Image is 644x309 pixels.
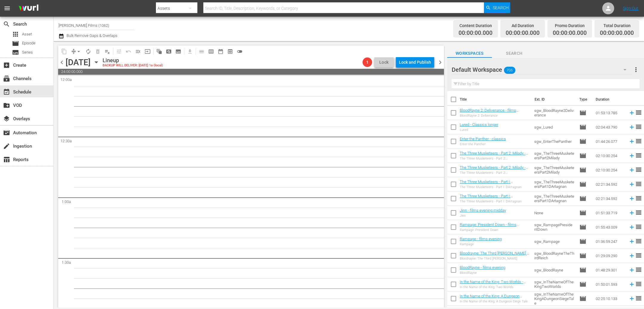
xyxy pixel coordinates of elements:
a: Rampage: President Down - films evening [460,222,519,231]
td: sgw_EnterThePanther [532,134,577,149]
span: reorder [635,295,642,302]
span: reorder [635,266,642,273]
svg: Add to Schedule [628,210,635,216]
span: chevron_left [58,59,66,66]
span: reorder [635,109,642,116]
span: Create Series Block [174,47,183,56]
span: subtitles_outlined [175,49,181,54]
span: Asset [12,31,19,38]
button: Lock and Publish [396,57,434,68]
div: Enter the Panther [460,142,506,146]
svg: Add to Schedule [628,181,635,188]
div: Ad Duration [506,21,540,30]
div: The Three Musketeers - Part 2: [PERSON_NAME] [460,157,530,160]
span: Episode [579,281,586,288]
span: menu [4,5,11,12]
td: 01:50:01.593 [593,277,626,291]
button: Lock [374,57,394,67]
td: None [532,206,577,220]
span: reorder [635,280,642,288]
span: Episode [22,40,35,46]
span: reorder [635,152,642,159]
td: 02:10:30.254 [593,163,626,177]
span: Week Calendar View [206,47,216,56]
th: Ext. ID [531,91,576,108]
svg: Add to Schedule [628,224,635,230]
span: Create [3,62,10,69]
span: Episode [579,124,586,131]
td: 02:10:30.254 [593,149,626,163]
span: input [145,49,151,54]
td: sgw_BloodRayne [532,263,577,277]
span: 00:00:00.000 [553,30,587,37]
span: Episode [579,138,586,145]
span: Schedule [3,88,10,96]
th: Type [576,91,592,108]
td: sgw_BloodRayneTheThirdReich [532,249,577,263]
td: sgw_RampagePresidentDown [532,220,577,234]
span: Reports [3,156,10,163]
span: Channels [3,75,10,82]
td: sgw_InTheNameOfTheKingTwoWorlds [532,277,577,291]
span: reorder [635,123,642,130]
div: Default Workspace [452,61,632,78]
a: In the Name of the King: Two Worlds - films evening [460,280,526,288]
button: Search [484,2,510,13]
td: 01:48:29.301 [593,263,626,277]
span: reorder [635,195,642,202]
td: 02:04:43.790 [593,120,626,134]
span: auto_awesome_motion_outlined [156,49,162,54]
span: Select an event to delete [93,47,103,56]
td: sgw_Rampage [532,234,577,249]
span: Episode [579,152,586,159]
span: Loop Content [83,47,93,56]
a: Enter the Panther - classics [460,137,506,141]
span: pageview_outlined [166,49,172,54]
span: reorder [635,166,642,173]
span: Episode [579,224,586,231]
svg: Add to Schedule [628,167,635,173]
div: Total Duration [600,21,634,30]
span: Episode [579,109,586,116]
td: sgw_InTheNameOfTheKingADungeonSiegeTale [532,291,577,306]
div: Lured [460,128,498,132]
th: Duration [592,91,628,108]
span: Month Calendar View [216,47,225,56]
span: Asset [22,31,32,37]
span: calendar_view_week_outlined [208,49,214,54]
a: Jinn - films evening midday [460,208,506,213]
span: reorder [635,238,642,245]
span: Search [493,2,509,13]
span: Overlays [3,115,10,122]
span: Ingestion [3,143,10,150]
svg: Add to Schedule [628,281,635,288]
span: Episode [12,40,19,47]
span: Episode [579,252,586,259]
span: Episode [579,266,586,274]
div: In the Name of the King: Two Worlds [460,285,530,289]
span: Series [12,49,19,56]
td: sgw_TheThreeMusketeersPart2Milady [532,163,577,177]
span: Bulk Remove Gaps & Overlaps [66,33,117,38]
span: reorder [635,223,642,230]
span: 00:00:00.000 [600,30,634,37]
div: Rampage [460,242,502,246]
td: 01:36:59.247 [593,234,626,249]
div: The Three Musketeers - Part 2: [PERSON_NAME] [460,171,530,175]
svg: Add to Schedule [628,295,635,302]
span: compress [71,49,77,54]
a: BloodRayne - films evening [460,265,505,270]
div: Jinn [460,214,506,218]
a: The Three Musketeers - Part I: D'Artagnan - classics evening [460,180,513,188]
td: sgw_Lured [532,120,577,134]
span: VOD [3,102,10,109]
svg: Add to Schedule [628,267,635,273]
a: Lured - Classics longer [460,122,498,127]
div: The Three Musketeers - Part I: D'Artagnan [460,199,530,203]
span: movie_filter [3,129,10,136]
div: Promo Duration [553,21,587,30]
span: Episode [579,295,586,302]
div: BloodRayne 2: Deliverance [460,114,530,118]
td: 01:53:13.785 [593,106,626,120]
button: more_vert [632,63,640,77]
